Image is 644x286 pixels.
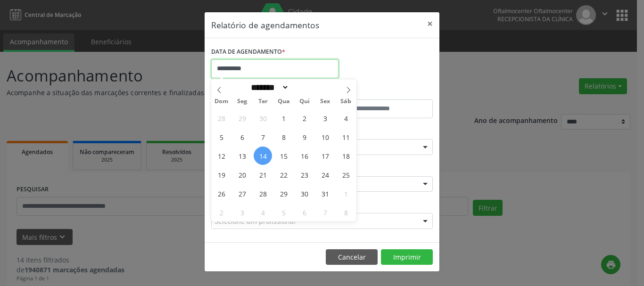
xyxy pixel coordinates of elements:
span: Novembro 1, 2025 [337,184,355,203]
button: Close [421,12,439,35]
span: Qui [294,98,315,105]
span: Sex [315,98,336,105]
span: Outubro 17, 2025 [316,147,334,165]
button: Imprimir [381,249,433,265]
span: Outubro 16, 2025 [295,147,314,165]
span: Novembro 8, 2025 [337,203,355,221]
label: ATÉ [324,85,433,99]
input: Year [289,82,320,92]
span: Outubro 31, 2025 [316,184,334,203]
span: Outubro 1, 2025 [274,109,293,127]
span: Outubro 24, 2025 [316,165,334,184]
span: Dom [211,98,232,105]
span: Outubro 13, 2025 [233,147,251,165]
span: Outubro 7, 2025 [254,128,272,146]
label: DATA DE AGENDAMENTO [211,45,285,59]
span: Outubro 2, 2025 [295,109,314,127]
span: Qua [273,98,294,105]
span: Outubro 23, 2025 [295,165,314,184]
span: Setembro 28, 2025 [212,109,231,127]
span: Novembro 2, 2025 [212,203,231,221]
span: Outubro 6, 2025 [233,128,251,146]
span: Selecione um profissional [215,216,296,226]
h5: Relatório de agendamentos [211,19,319,31]
span: Novembro 7, 2025 [316,203,334,221]
span: Outubro 22, 2025 [274,165,293,184]
span: Outubro 15, 2025 [274,147,293,165]
span: Novembro 3, 2025 [233,203,251,221]
span: Outubro 26, 2025 [212,184,231,203]
span: Outubro 3, 2025 [316,109,334,127]
span: Novembro 4, 2025 [254,203,272,221]
span: Novembro 5, 2025 [274,203,293,221]
span: Outubro 18, 2025 [337,147,355,165]
select: Month [248,82,289,92]
span: Outubro 5, 2025 [212,128,231,146]
span: Outubro 30, 2025 [295,184,314,203]
span: Outubro 9, 2025 [295,128,314,146]
span: Seg [232,98,253,105]
span: Outubro 28, 2025 [254,184,272,203]
span: Outubro 8, 2025 [274,128,293,146]
button: Cancelar [326,249,378,265]
span: Outubro 20, 2025 [233,165,251,184]
span: Outubro 21, 2025 [254,165,272,184]
span: Setembro 30, 2025 [254,109,272,127]
span: Outubro 25, 2025 [337,165,355,184]
span: Outubro 11, 2025 [337,128,355,146]
span: Outubro 12, 2025 [212,147,231,165]
span: Setembro 29, 2025 [233,109,251,127]
span: Outubro 14, 2025 [254,147,272,165]
span: Sáb [336,98,356,105]
span: Novembro 6, 2025 [295,203,314,221]
span: Outubro 10, 2025 [316,128,334,146]
span: Outubro 19, 2025 [212,165,231,184]
span: Outubro 29, 2025 [274,184,293,203]
span: Outubro 4, 2025 [337,109,355,127]
span: Outubro 27, 2025 [233,184,251,203]
span: Ter [253,98,273,105]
